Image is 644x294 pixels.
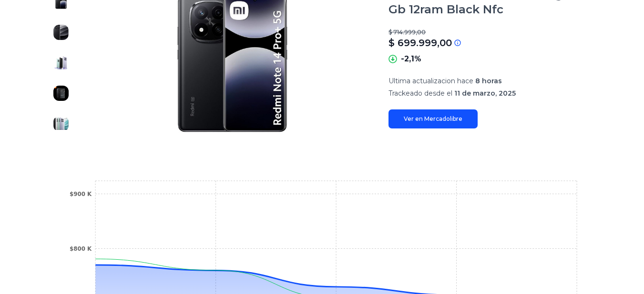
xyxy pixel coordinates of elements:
[53,86,69,101] img: Xiaomi Redmi Note 14 Pro 5g 512 Gb 12ram Black Nfc
[70,245,92,252] tspan: $800 K
[53,116,69,131] img: Xiaomi Redmi Note 14 Pro 5g 512 Gb 12ram Black Nfc
[388,89,452,98] span: Trackeado desde el
[401,53,421,65] p: -2,1%
[70,191,92,197] tspan: $900 K
[53,25,69,40] img: Xiaomi Redmi Note 14 Pro 5g 512 Gb 12ram Black Nfc
[388,77,473,85] span: Ultima actualizacion hace
[388,36,452,49] p: $ 699.999,00
[53,55,69,70] img: Xiaomi Redmi Note 14 Pro 5g 512 Gb 12ram Black Nfc
[388,29,598,36] p: $ 714.999,00
[454,89,516,98] span: 11 de marzo, 2025
[388,109,478,128] a: Ver en Mercadolibre
[475,77,502,85] span: 8 horas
